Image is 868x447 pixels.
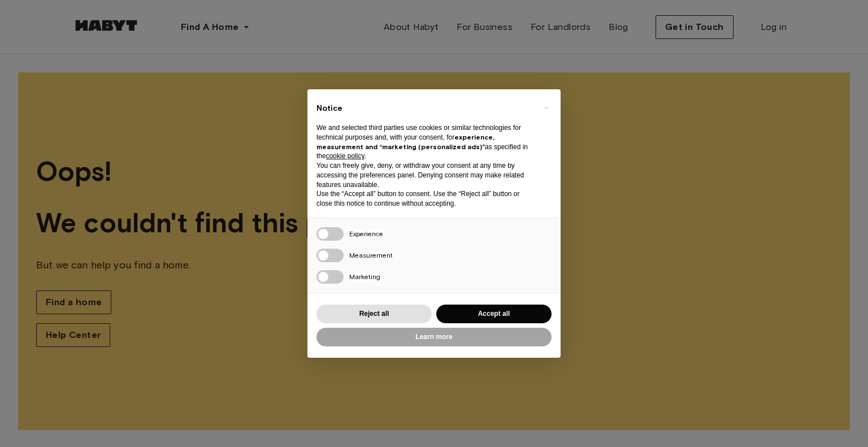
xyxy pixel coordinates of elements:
[316,305,432,323] button: Reject all
[349,272,380,281] span: Marketing
[349,251,393,259] span: Measurement
[316,189,533,209] p: Use the “Accept all” button to consent. Use the “Reject all” button or close this notice to conti...
[326,152,364,160] a: cookie policy
[436,305,552,323] button: Accept all
[544,101,548,114] span: ×
[349,229,383,238] span: Experience
[316,133,494,151] strong: experience, measurement and “marketing (personalized ads)”
[316,161,533,189] p: You can freely give, deny, or withdraw your consent at any time by accessing the preferences pane...
[537,98,555,116] button: Close this notice
[316,328,552,346] button: Learn more
[316,103,533,114] h2: Notice
[316,123,533,161] p: We and selected third parties use cookies or similar technologies for technical purposes and, wit...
